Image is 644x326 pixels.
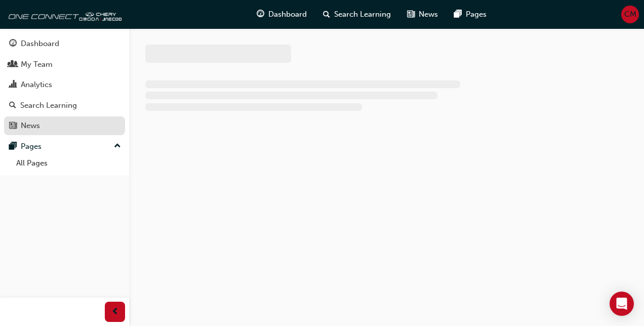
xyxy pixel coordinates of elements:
[111,306,119,318] span: prev-icon
[315,4,399,25] a: search-iconSearch Learning
[419,9,438,20] span: News
[610,292,634,316] div: Open Intercom Messenger
[257,8,264,21] span: guage-icon
[407,8,415,21] span: news-icon
[446,4,495,25] a: pages-iconPages
[454,8,462,21] span: pages-icon
[399,4,446,25] a: news-iconNews
[21,38,59,50] div: Dashboard
[12,155,125,171] a: All Pages
[4,75,125,94] a: Analytics
[9,142,17,151] span: pages-icon
[20,100,77,111] div: Search Learning
[5,4,122,24] img: oneconnect
[621,6,639,23] button: CM
[9,101,16,110] span: search-icon
[4,137,125,156] button: Pages
[4,34,125,53] a: Dashboard
[624,9,636,20] span: CM
[21,141,42,152] div: Pages
[4,55,125,74] a: My Team
[334,9,391,20] span: Search Learning
[21,79,52,91] div: Analytics
[466,9,487,20] span: Pages
[21,120,40,132] div: News
[21,59,53,70] div: My Team
[323,8,330,21] span: search-icon
[249,4,315,25] a: guage-iconDashboard
[9,39,17,49] span: guage-icon
[4,116,125,135] a: News
[9,60,17,69] span: people-icon
[114,140,121,153] span: up-icon
[268,9,307,20] span: Dashboard
[4,96,125,115] a: Search Learning
[4,32,125,137] button: DashboardMy TeamAnalyticsSearch LearningNews
[9,80,17,90] span: chart-icon
[9,121,17,131] span: news-icon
